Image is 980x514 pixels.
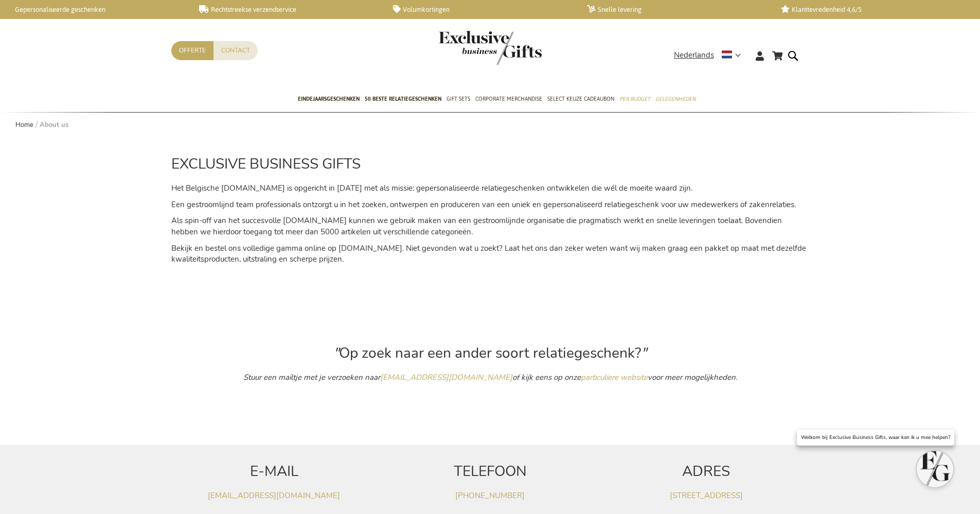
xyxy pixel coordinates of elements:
a: Rechtstreekse verzendservice [199,5,377,14]
a: Gepersonaliseerde geschenken [5,5,183,14]
span: 50 beste relatiegeschenken [365,94,441,104]
em: " [333,343,339,363]
a: Volumkortingen [393,5,571,14]
h2: E-MAIL [171,464,377,480]
img: Exclusive Business gifts logo [439,31,542,65]
a: 50 beste relatiegeschenken [365,87,441,113]
a: [EMAIL_ADDRESS][DOMAIN_NAME] [208,490,340,501]
h2: TELEFOON [387,464,593,480]
a: Gift Sets [447,87,470,113]
h2: EXCLUSIVE BUSINESS GIFTS [171,156,809,172]
a: Klanttevredenheid 4,6/5 [781,5,958,14]
h2: ADRES [603,464,809,480]
span: Gelegenheden [655,94,696,104]
span: Eindejaarsgeschenken [298,94,360,104]
span: Het Belgische [DOMAIN_NAME] is opgericht in [DATE] met als missie: gepersonaliseerde relatiegesch... [171,183,692,193]
a: particuliere website [581,372,648,382]
span: Gift Sets [447,94,470,104]
a: Gelegenheden [655,87,696,113]
span: Bekijk en bestel ons volledige gamma online op [DOMAIN_NAME]. Niet gevonden wat u zoekt? Laat het... [171,243,806,264]
em: Stuur een mailtje met je verzoeken naar of kijk eens op onze voor meer mogelijkheden. [243,372,737,382]
a: Snelle levering [587,5,764,14]
a: store logo [439,31,490,65]
a: Corporate Merchandise [475,87,542,113]
a: [EMAIL_ADDRESS][DOMAIN_NAME] [380,372,512,382]
h2: Op zoek naar een ander soort relatiegeschenk? [171,345,809,361]
a: [STREET_ADDRESS] [670,490,743,501]
span: Als spin-off van het succesvolle [DOMAIN_NAME] kunnen we gebruik maken van een gestroomlijnde org... [171,215,782,236]
a: Eindejaarsgeschenken [298,87,360,113]
a: [PHONE_NUMBER] [455,490,525,501]
strong: About us [40,120,68,130]
a: Contact [213,41,258,60]
span: Een gestroomlijnd team professionals ontzorgt u in het zoeken, ontwerpen en produceren van een un... [171,199,796,210]
span: Corporate Merchandise [475,94,542,104]
a: Select Keuze Cadeaubon [547,87,614,113]
a: Offerte [171,41,213,60]
span: Select Keuze Cadeaubon [547,94,614,104]
em: " [641,343,647,363]
a: Per Budget [619,87,650,113]
a: Home [15,120,33,130]
span: Per Budget [619,94,650,104]
span: Nederlands [674,49,714,61]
